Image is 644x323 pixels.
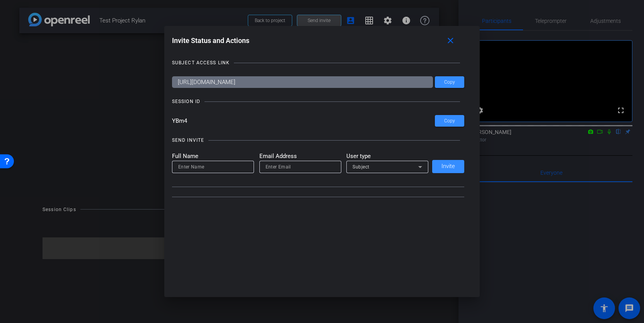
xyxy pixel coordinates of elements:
mat-label: Full Name [172,152,254,161]
div: SUBJECT ACCESS LINK [172,59,230,67]
openreel-title-line: SUBJECT ACCESS LINK [172,59,465,67]
button: Copy [435,76,464,88]
span: Copy [444,79,455,85]
openreel-title-line: SESSION ID [172,98,465,105]
div: Invite Status and Actions [172,34,465,48]
mat-label: Email Address [259,152,341,161]
div: SESSION ID [172,98,200,105]
mat-icon: close [446,36,455,46]
openreel-title-line: SEND INVITE [172,136,465,144]
span: Subject [353,164,370,170]
button: Copy [435,115,464,127]
mat-label: User type [346,152,428,161]
div: SEND INVITE [172,136,204,144]
input: Enter Email [266,162,335,172]
input: Enter Name [178,162,248,172]
span: Copy [444,118,455,124]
